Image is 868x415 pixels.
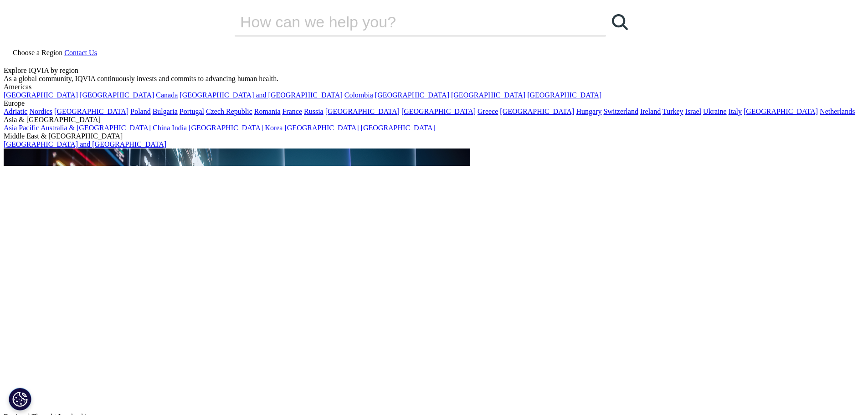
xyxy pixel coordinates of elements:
[375,91,449,99] a: [GEOGRAPHIC_DATA]
[729,108,742,115] a: Italy
[64,49,97,56] a: Contact Us
[254,108,281,115] a: Romania
[156,91,178,99] a: Canada
[9,388,31,410] button: Cookie 设置
[744,108,818,115] a: [GEOGRAPHIC_DATA]
[4,83,864,91] div: Americas
[4,67,864,75] div: Explore IQVIA by region
[304,108,324,115] a: Russia
[80,91,154,99] a: [GEOGRAPHIC_DATA]
[4,132,864,140] div: Middle East & [GEOGRAPHIC_DATA]
[282,108,303,115] a: France
[685,108,702,115] a: Israel
[401,108,476,115] a: [GEOGRAPHIC_DATA]
[189,124,263,132] a: [GEOGRAPHIC_DATA]
[344,91,373,99] a: Colombia
[4,108,27,115] a: Adriatic
[153,124,170,132] a: China
[500,108,574,115] a: [GEOGRAPHIC_DATA]
[29,108,52,115] a: Nordics
[703,108,727,115] a: Ukraine
[820,108,855,115] a: Netherlands
[325,108,400,115] a: [GEOGRAPHIC_DATA]
[41,124,151,132] a: Australia & [GEOGRAPHIC_DATA]
[4,140,166,148] a: [GEOGRAPHIC_DATA] and [GEOGRAPHIC_DATA]
[13,49,62,56] span: Choose a Region
[361,124,435,132] a: [GEOGRAPHIC_DATA]
[153,108,178,115] a: Bulgaria
[4,116,864,124] div: Asia & [GEOGRAPHIC_DATA]
[663,108,683,115] a: Turkey
[603,108,638,115] a: Switzerland
[206,108,252,115] a: Czech Republic
[180,91,342,99] a: [GEOGRAPHIC_DATA] and [GEOGRAPHIC_DATA]
[4,124,39,132] a: Asia Pacific
[606,8,633,36] a: Search
[4,149,470,411] img: 2093_analyzing-data-using-big-screen-display-and-laptop.png
[4,75,864,83] div: As a global community, IQVIA continuously invests and commits to advancing human health.
[4,99,864,108] div: Europe
[130,108,150,115] a: Poland
[235,8,580,36] input: Search
[172,124,187,132] a: India
[478,108,498,115] a: Greece
[265,124,282,132] a: Korea
[576,108,601,115] a: Hungary
[527,91,601,99] a: [GEOGRAPHIC_DATA]
[612,14,628,30] svg: Search
[180,108,204,115] a: Portugal
[4,91,78,99] a: [GEOGRAPHIC_DATA]
[284,124,359,132] a: [GEOGRAPHIC_DATA]
[451,91,525,99] a: [GEOGRAPHIC_DATA]
[54,108,128,115] a: [GEOGRAPHIC_DATA]
[640,108,661,115] a: Ireland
